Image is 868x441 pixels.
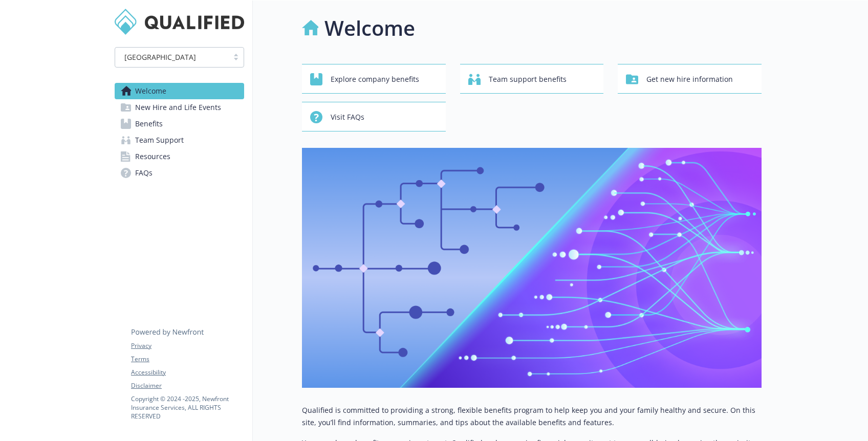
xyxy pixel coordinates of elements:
[302,148,762,388] img: overview page banner
[489,70,567,89] span: Team support benefits
[135,99,221,116] span: New Hire and Life Events
[302,64,446,94] button: Explore company benefits
[131,394,244,421] p: Copyright © 2024 - 2025 , Newfront Insurance Services, ALL RIGHTS RESERVED
[115,116,244,132] a: Benefits
[618,64,762,94] button: Get new hire information
[135,83,166,99] span: Welcome
[131,381,244,390] a: Disclaimer
[135,165,153,181] span: FAQs
[115,99,244,116] a: New Hire and Life Events
[324,13,415,43] h1: Welcome
[120,52,223,62] span: [GEOGRAPHIC_DATA]
[302,102,446,131] button: Visit FAQs
[331,107,364,127] span: Visit FAQs
[331,70,419,89] span: Explore company benefits
[131,341,244,350] a: Privacy
[124,52,196,62] span: [GEOGRAPHIC_DATA]
[131,368,244,377] a: Accessibility
[115,148,244,165] a: Resources
[135,148,170,165] span: Resources
[460,64,604,94] button: Team support benefits
[135,116,163,132] span: Benefits
[115,165,244,181] a: FAQs
[131,355,244,364] a: Terms
[135,132,184,148] span: Team Support
[646,70,733,89] span: Get new hire information
[115,83,244,99] a: Welcome
[302,404,762,429] p: Qualified is committed to providing a strong, flexible benefits program to help keep you and your...
[115,132,244,148] a: Team Support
